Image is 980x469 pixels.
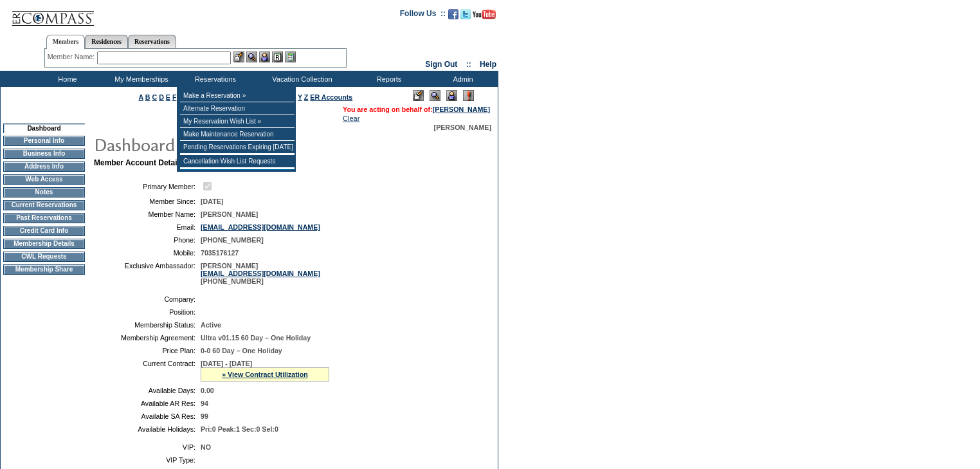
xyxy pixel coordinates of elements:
[3,200,85,210] td: Current Reservations
[99,223,195,231] td: Email:
[222,371,308,378] a: » View Contract Utilization
[180,89,295,102] td: Make a Reservation »
[304,93,309,101] a: Z
[201,270,320,277] a: [EMAIL_ADDRESS][DOMAIN_NAME]
[201,236,264,244] span: [PHONE_NUMBER]
[285,51,296,62] img: b_calculator.gif
[180,128,295,141] td: Make Maintenance Reservation
[48,51,97,62] div: Member Name:
[99,210,195,218] td: Member Name:
[3,264,85,275] td: Membership Share
[448,9,458,19] img: Become our fan on Facebook
[94,158,184,167] b: Member Account Details
[99,321,195,329] td: Membership Status:
[99,425,195,433] td: Available Holidays:
[99,295,195,303] td: Company:
[430,90,440,101] img: View Mode
[424,71,498,87] td: Admin
[99,262,195,285] td: Exclusive Ambassador:
[3,252,85,262] td: CWL Requests
[85,35,128,48] a: Residences
[473,10,496,19] img: Subscribe to our YouTube Channel
[99,400,195,407] td: Available AR Res:
[201,321,221,329] span: Active
[99,198,195,205] td: Member Since:
[201,262,320,285] span: [PERSON_NAME] [PHONE_NUMBER]
[473,13,496,21] a: Subscribe to our YouTube Channel
[201,347,282,354] span: 0-0 60 Day – One Holiday
[172,93,177,101] a: F
[177,71,251,87] td: Reservations
[3,124,85,133] td: Dashboard
[259,51,270,62] img: Impersonate
[460,9,471,19] img: Follow us on Twitter
[310,93,352,101] a: ER Accounts
[3,174,85,185] td: Web Access
[463,90,474,101] img: Log Concern/Member Elevation
[46,35,86,49] a: Members
[99,180,195,192] td: Primary Member:
[201,223,320,231] a: [EMAIL_ADDRESS][DOMAIN_NAME]
[99,347,195,354] td: Price Plan:
[99,456,195,464] td: VIP Type:
[466,60,471,69] span: ::
[413,90,424,101] img: Edit Mode
[201,249,239,257] span: 7035176127
[460,13,471,21] a: Follow us on Twitter
[93,131,350,157] img: pgTtlDashboard.gif
[201,334,311,342] span: Ultra v01.15 60 Day – One Holiday
[298,93,302,101] a: Y
[201,412,208,420] span: 99
[233,51,244,62] img: b_edit.gif
[448,13,458,21] a: Become our fan on Facebook
[3,136,85,146] td: Personal Info
[139,93,143,101] a: A
[201,425,278,433] span: Pri:0 Peak:1 Sec:0 Sel:0
[145,93,150,101] a: B
[128,35,176,48] a: Reservations
[180,115,295,128] td: My Reservation Wish List »
[446,90,457,101] img: Impersonate
[3,213,85,223] td: Past Reservations
[3,161,85,172] td: Address Info
[99,334,195,342] td: Membership Agreement:
[180,102,295,115] td: Alternate Reservation
[3,239,85,249] td: Membership Details
[480,60,496,69] a: Help
[99,443,195,451] td: VIP:
[350,71,424,87] td: Reports
[180,155,295,168] td: Cancellation Wish List Requests
[272,51,283,62] img: Reservations
[425,60,457,69] a: Sign Out
[343,115,359,122] a: Clear
[180,141,295,154] td: Pending Reservations Expiring [DATE]
[3,226,85,236] td: Credit Card Info
[251,71,350,87] td: Vacation Collection
[29,71,103,87] td: Home
[434,124,491,131] span: [PERSON_NAME]
[201,360,252,367] span: [DATE] - [DATE]
[99,249,195,257] td: Mobile:
[201,400,208,407] span: 94
[159,93,164,101] a: D
[152,93,157,101] a: C
[99,236,195,244] td: Phone:
[201,387,214,394] span: 0.00
[343,106,490,113] span: You are acting on behalf of:
[99,308,195,316] td: Position:
[201,198,223,205] span: [DATE]
[3,187,85,198] td: Notes
[99,387,195,394] td: Available Days:
[433,106,490,113] a: [PERSON_NAME]
[99,360,195,382] td: Current Contract:
[201,443,211,451] span: NO
[3,149,85,159] td: Business Info
[201,210,258,218] span: [PERSON_NAME]
[166,93,170,101] a: E
[400,8,446,23] td: Follow Us ::
[246,51,257,62] img: View
[99,412,195,420] td: Available SA Res:
[103,71,177,87] td: My Memberships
